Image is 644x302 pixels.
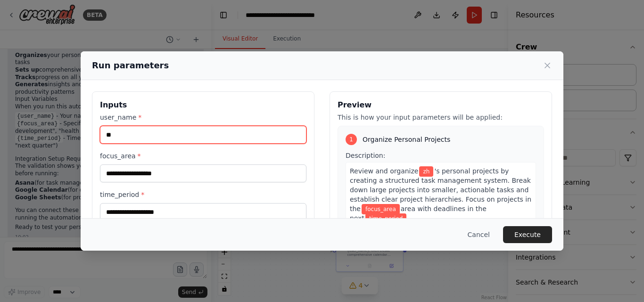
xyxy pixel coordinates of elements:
[503,226,552,243] button: Execute
[419,166,433,177] span: Variable: user_name
[338,113,544,122] p: This is how your input parameters will be applied:
[346,134,357,145] div: 1
[92,59,169,72] h2: Run parameters
[350,205,487,222] span: area with deadlines in the next
[100,151,306,161] label: focus_area
[100,99,306,111] h3: Inputs
[365,213,406,224] span: Variable: time_period
[362,204,400,214] span: Variable: focus_area
[100,190,306,199] label: time_period
[100,113,306,122] label: user_name
[350,167,418,175] span: Review and organize
[363,135,450,144] span: Organize Personal Projects
[338,99,544,111] h3: Preview
[346,152,385,159] span: Description:
[460,226,497,243] button: Cancel
[407,214,409,222] span: .
[350,167,531,212] span: 's personal projects by creating a structured task management system. Break down large projects i...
